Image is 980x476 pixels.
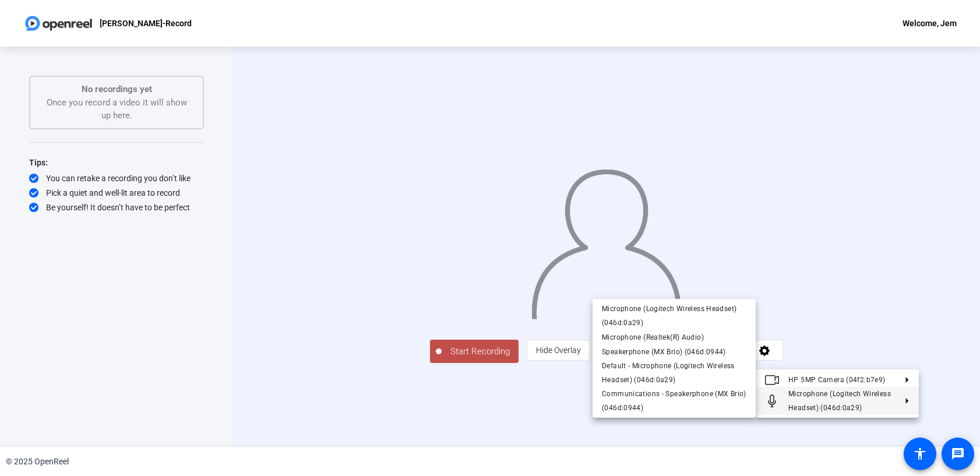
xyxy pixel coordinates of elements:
[765,373,779,387] mat-icon: Video camera
[788,376,885,384] span: HP 5MP Camera (04f2:b7e9)
[602,333,704,341] span: Microphone (Realtek(R) Audio)
[765,394,779,408] mat-icon: Microphone
[602,305,736,327] span: Microphone (Logitech Wireless Headset) (046d:0a29)
[788,390,891,412] span: Microphone (Logitech Wireless Headset) (046d:0a29)
[602,390,746,412] span: Communications - Speakerphone (MX Brio) (046d:0944)
[602,362,735,384] span: Default - Microphone (Logitech Wireless Headset) (046d:0a29)
[602,348,726,356] span: Speakerphone (MX Brio) (046d:0944)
